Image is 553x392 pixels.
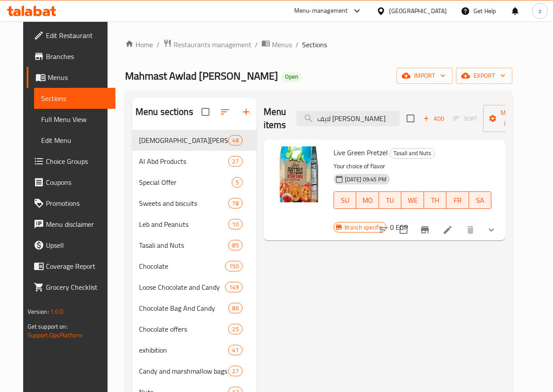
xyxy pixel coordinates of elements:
[132,130,257,151] div: [DEMOGRAPHIC_DATA][PERSON_NAME][DATE]48
[396,68,452,84] button: import
[229,199,242,208] span: 78
[228,366,242,376] div: items
[125,39,513,50] nav: breadcrumb
[229,220,242,229] span: 10
[483,105,542,132] button: Manage items
[405,194,421,207] span: WE
[41,135,108,146] span: Edit Menu
[469,191,492,209] button: SA
[394,221,413,239] span: Select to update
[282,73,302,80] span: Open
[360,194,376,207] span: MO
[27,172,115,193] a: Coupons
[232,178,242,187] span: 5
[229,346,242,354] span: 41
[261,39,292,50] a: Menus
[229,367,242,375] span: 27
[334,146,388,159] span: Live Green Pretzel
[27,214,115,235] a: Menu disclaimer
[139,261,225,271] span: Chocolate
[228,198,242,208] div: items
[139,324,229,334] span: Chocolate offers
[414,219,435,240] button: Branch-specific-item
[28,306,49,317] span: Version:
[41,93,108,104] span: Sections
[539,6,541,16] span: z
[225,282,242,292] div: items
[428,194,443,207] span: TH
[490,108,535,129] span: Manage items
[139,345,229,355] div: exhibition
[401,191,424,209] button: WE
[196,103,215,121] span: Select all sections
[272,39,292,50] span: Menus
[463,70,505,81] span: export
[424,191,447,209] button: TH
[422,114,445,124] span: Add
[125,39,153,50] a: Home
[27,67,115,88] a: Menus
[226,283,242,291] span: 149
[132,214,257,235] div: Leb and Peanuts10
[226,262,242,271] span: 150
[264,105,286,132] h2: Menu items
[232,177,243,187] div: items
[27,277,115,298] a: Grocery Checklist
[27,25,115,46] a: Edit Restaurant
[225,261,242,271] div: items
[139,156,229,167] span: Al Abd Products
[228,324,242,334] div: items
[27,256,115,277] a: Coverage Report
[139,135,229,146] div: Yamish Ramadan
[139,366,229,376] span: Candy and marshmallow bags
[390,148,435,158] span: Tasali and Nuts
[229,157,242,166] span: 27
[27,235,115,256] a: Upsell
[46,156,108,167] span: Choice Groups
[125,66,278,86] span: Mahmast Awlad [PERSON_NAME]
[228,219,242,229] div: items
[132,235,257,256] div: Tasali and Nuts85
[473,194,488,207] span: SA
[46,30,108,41] span: Edit Restaurant
[383,194,398,207] span: TU
[46,261,108,271] span: Coverage Report
[132,340,257,361] div: exhibition41
[229,304,242,312] span: 86
[334,161,492,172] p: Your choice of flavor
[27,151,115,172] a: Choice Groups
[296,111,400,126] input: search
[460,219,481,240] button: delete
[174,39,251,50] span: Restaurants management
[294,6,348,16] div: Menu-management
[401,109,420,128] span: Select section
[46,240,108,250] span: Upsell
[46,282,108,292] span: Grocery Checklist
[341,175,390,184] span: [DATE] 09:45 PM
[228,303,242,313] div: items
[139,177,232,187] div: Special Offer
[403,70,445,81] span: import
[50,306,64,317] span: 1.0.0
[373,219,394,240] button: sort-choices
[228,156,242,167] div: items
[486,225,497,235] svg: Show Choices
[139,240,229,250] span: Tasali and Nuts
[139,219,229,229] span: Leb and Peanuts
[420,112,448,125] span: Add item
[296,39,299,50] li: /
[48,72,108,83] span: Menus
[282,72,302,82] div: Open
[28,321,68,332] span: Get support on:
[132,172,257,193] div: Special Offer5
[228,135,242,146] div: items
[356,191,379,209] button: MO
[27,193,115,214] a: Promotions
[446,191,469,209] button: FR
[215,101,236,122] span: Sort sections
